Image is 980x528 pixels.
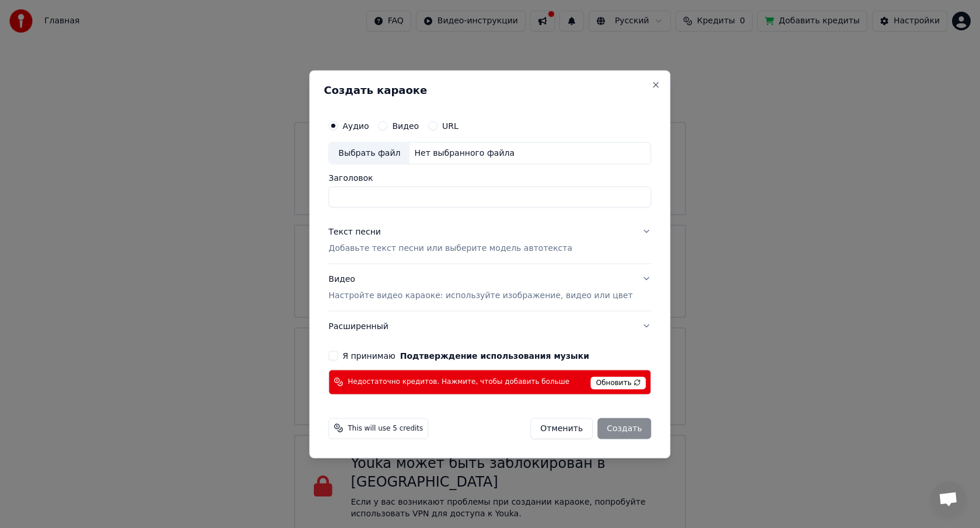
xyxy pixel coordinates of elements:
[328,242,572,254] p: Добавьте текст песни или выберите модель автотекста
[328,311,651,341] button: Расширенный
[328,264,651,310] button: ВидеоНастройте видео караоке: используйте изображение, видео или цвет
[328,173,651,181] label: Заголовок
[342,351,589,359] label: Я принимаю
[530,418,593,439] button: Отменить
[324,85,656,95] h2: Создать караоке
[329,142,409,163] div: Выбрать файл
[328,226,381,237] div: Текст песни
[409,147,519,159] div: Нет выбранного файла
[328,216,651,263] button: Текст песниДобавьте текст песни или выберите модель автотекста
[328,289,632,301] p: Настройте видео караоке: используйте изображение, видео или цвет
[342,121,369,130] label: Аудио
[392,121,419,130] label: Видео
[591,376,646,389] span: Обновить
[348,377,569,386] span: Недостаточно кредитов. Нажмите, чтобы добавить больше
[442,121,459,130] label: URL
[328,273,632,301] div: Видео
[348,424,423,433] span: This will use 5 credits
[400,351,589,359] button: Я принимаю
